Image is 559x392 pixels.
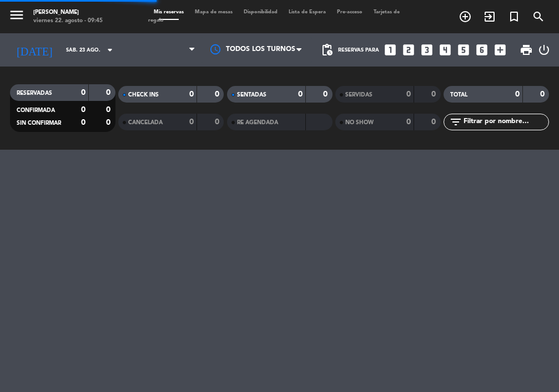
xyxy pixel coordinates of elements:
[515,90,520,98] strong: 0
[106,89,113,96] strong: 0
[215,118,221,126] strong: 0
[406,118,411,126] strong: 0
[383,43,397,57] i: looks_one
[8,7,25,23] i: menu
[532,10,545,23] i: search
[17,120,61,126] span: SIN CONFIRMAR
[331,9,368,14] span: Pre-acceso
[462,116,548,128] input: Filtrar por nombre...
[431,90,438,98] strong: 0
[33,17,103,25] div: viernes 22. agosto - 09:45
[456,43,471,57] i: looks_5
[103,43,117,57] i: arrow_drop_down
[189,9,238,14] span: Mapa de mesas
[33,8,103,17] div: [PERSON_NAME]
[520,43,533,57] span: print
[8,7,25,27] button: menu
[237,120,278,125] span: RE AGENDADA
[81,89,85,96] strong: 0
[17,108,55,113] span: CONFIRMADA
[17,90,52,96] span: RESERVADAS
[106,119,113,126] strong: 0
[148,9,189,14] span: Mis reservas
[298,90,303,98] strong: 0
[189,90,194,98] strong: 0
[537,43,551,57] i: power_settings_new
[540,90,547,98] strong: 0
[148,9,400,23] span: Tarjetas de regalo
[106,106,113,114] strong: 0
[128,120,163,125] span: CANCELADA
[406,90,411,98] strong: 0
[420,43,434,57] i: looks_3
[338,47,379,53] span: Reservas para
[438,43,452,57] i: looks_4
[345,92,372,98] span: SERVIDAS
[283,9,331,14] span: Lista de Espera
[401,43,416,57] i: looks_two
[537,33,551,67] div: LOG OUT
[483,10,496,23] i: exit_to_app
[128,92,159,98] span: CHECK INS
[475,43,489,57] i: looks_6
[189,118,194,126] strong: 0
[507,10,521,23] i: turned_in_not
[431,118,438,126] strong: 0
[237,92,266,98] span: SENTADAS
[81,119,85,126] strong: 0
[345,120,374,125] span: NO SHOW
[323,90,330,98] strong: 0
[8,39,61,61] i: [DATE]
[215,90,221,98] strong: 0
[449,115,462,129] i: filter_list
[459,10,472,23] i: add_circle_outline
[493,43,507,57] i: add_box
[320,43,334,57] span: pending_actions
[81,106,85,114] strong: 0
[450,92,467,98] span: TOTAL
[238,9,283,14] span: Disponibilidad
